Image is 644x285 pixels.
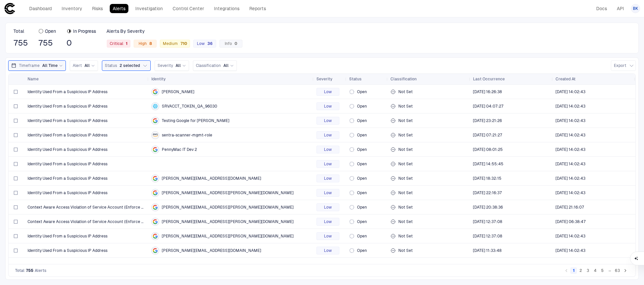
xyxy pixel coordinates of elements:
[28,132,107,138] span: Identity Used From a Suspicious IP Address
[473,161,503,167] div: 4/14/2025 19:55:45 (GMT+00:00 UTC)
[556,89,585,94] span: [DATE] 14:02:43
[316,76,332,82] span: Severity
[28,190,107,195] span: Identity Used From a Suspicious IP Address
[556,89,585,94] div: 7/16/2025 19:02:43 (GMT+00:00 UTC)
[473,176,502,181] span: [DATE] 18:32:15
[162,176,261,181] span: [PERSON_NAME][EMAIL_ADDRESS][DOMAIN_NAME]
[556,147,585,152] span: [DATE] 14:02:43
[556,234,585,239] div: 7/16/2025 19:02:43 (GMT+00:00 UTC)
[633,6,638,11] span: BK
[324,104,332,109] span: Low
[232,41,237,46] div: 0
[225,41,237,46] span: Info
[556,147,585,152] div: 7/16/2025 19:02:43 (GMT+00:00 UTC)
[89,4,106,13] a: Risks
[15,268,25,273] span: Total
[473,104,503,109] div: 7/14/2025 09:07:27 (GMT+00:00 UTC)
[26,268,33,273] span: 755
[162,190,294,195] span: [PERSON_NAME][EMAIL_ADDRESS][PERSON_NAME][DOMAIN_NAME]
[473,205,503,210] span: [DATE] 20:38:36
[606,267,613,274] div: …
[556,248,585,253] span: [DATE] 14:02:43
[473,219,502,224] div: 1/5/2025 18:37:08 (GMT+00:00 UTC)
[28,89,107,94] span: Identity Used From a Suspicious IP Address
[120,63,140,68] span: 2 selected
[28,161,107,167] span: Identity Used From a Suspicious IP Address
[162,147,197,152] span: PennyMac IT Dev 2
[390,186,468,199] div: Not Set
[592,267,598,274] button: Go to page 4
[611,60,636,71] button: Export
[357,205,367,210] span: Open
[614,4,627,13] a: API
[556,190,585,195] span: [DATE] 14:02:43
[473,205,503,210] div: 1/6/2025 02:38:36 (GMT+00:00 UTC)
[162,89,194,94] span: [PERSON_NAME]
[19,63,40,68] span: Timeframe
[390,143,468,156] div: Not Set
[139,41,152,46] span: High
[35,268,47,273] span: Alerts
[622,267,629,274] button: Go to next page
[357,104,367,109] span: Open
[473,104,503,109] span: [DATE] 04:07:27
[178,41,187,46] div: 710
[223,63,229,68] span: All
[42,63,58,68] span: All Time
[324,161,332,167] span: Low
[614,267,621,274] button: Go to page 63
[324,118,332,123] span: Low
[246,4,269,13] a: Reports
[390,244,468,257] div: Not Set
[110,41,127,46] span: Critical
[162,104,217,109] span: SRVACCT_TOKEN_QA_96030
[556,205,584,210] div: 6/25/2025 02:16:07 (GMT+00:00 UTC)
[132,4,166,13] a: Investigation
[473,147,503,152] div: 4/21/2025 13:01:25 (GMT+00:00 UTC)
[556,176,585,181] div: 7/16/2025 19:02:43 (GMT+00:00 UTC)
[38,38,56,48] span: 755
[85,63,90,68] span: All
[162,248,261,253] span: [PERSON_NAME][EMAIL_ADDRESS][DOMAIN_NAME]
[197,41,213,46] span: Low
[162,234,294,239] span: [PERSON_NAME][EMAIL_ADDRESS][PERSON_NAME][DOMAIN_NAME]
[563,267,629,275] nav: pagination navigation
[585,267,591,274] button: Go to page 3
[599,267,606,274] button: Go to page 5
[324,219,332,224] span: Low
[45,28,56,34] span: Open
[390,85,468,98] div: Not Set
[556,190,585,195] div: 7/16/2025 19:02:43 (GMT+00:00 UTC)
[556,161,585,167] div: 7/16/2025 19:02:43 (GMT+00:00 UTC)
[28,176,107,181] span: Identity Used From a Suspicious IP Address
[13,38,28,48] span: 755
[390,114,468,127] div: Not Set
[473,89,502,94] span: [DATE] 16:26:38
[123,41,127,46] div: 1
[102,60,151,71] button: Status2 selected
[556,161,585,167] span: [DATE] 14:02:43
[556,118,585,123] span: [DATE] 14:02:43
[473,176,502,181] div: 1/8/2025 00:32:15 (GMT+00:00 UTC)
[556,176,585,181] span: [DATE] 14:02:43
[473,190,502,195] span: [DATE] 22:16:37
[28,234,107,239] span: Identity Used From a Suspicious IP Address
[324,89,332,94] span: Low
[556,104,585,109] div: 7/16/2025 19:02:43 (GMT+00:00 UTC)
[473,132,502,138] span: [DATE] 07:21:27
[73,28,96,34] span: In Progress
[473,132,502,138] div: 7/6/2025 12:21:27 (GMT+00:00 UTC)
[28,147,107,152] span: Identity Used From a Suspicious IP Address
[578,267,584,274] button: Go to page 2
[162,132,212,138] span: sentra-scanner-mgmt-role
[390,230,468,243] div: Not Set
[570,267,577,274] button: page 1
[357,234,367,239] span: Open
[324,234,332,239] span: Low
[59,4,85,13] a: Inventory
[556,234,585,239] span: [DATE] 14:02:43
[473,118,502,123] div: 7/13/2025 04:21:26 (GMT+00:00 UTC)
[631,4,640,13] button: BK
[556,248,585,253] div: 7/16/2025 19:02:43 (GMT+00:00 UTC)
[556,205,584,210] span: [DATE] 21:16:07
